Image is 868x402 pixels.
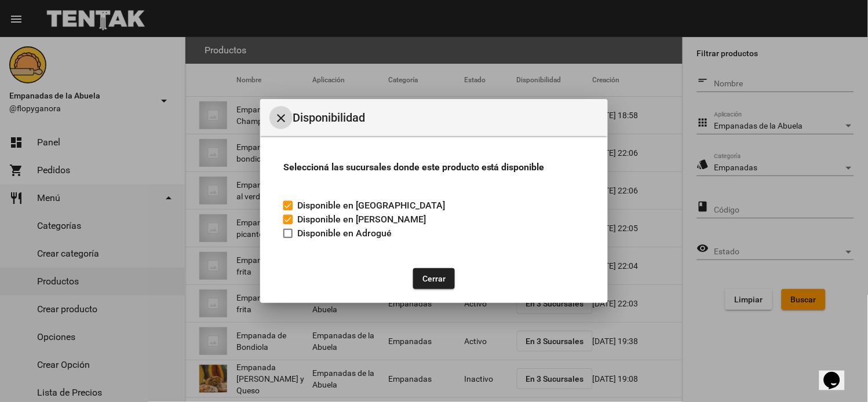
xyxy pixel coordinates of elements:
h3: Seleccioná las sucursales donde este producto está disponible [283,159,585,176]
button: Cerrar [413,268,455,289]
mat-icon: Cerrar [274,111,288,125]
span: Disponible en [GEOGRAPHIC_DATA] [297,199,445,213]
button: Cerrar [269,106,293,129]
iframe: chat widget [819,356,856,390]
span: Disponible en Adrogué [297,226,392,240]
span: Disponibilidad [293,108,599,127]
span: Disponible en [PERSON_NAME] [297,213,426,226]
